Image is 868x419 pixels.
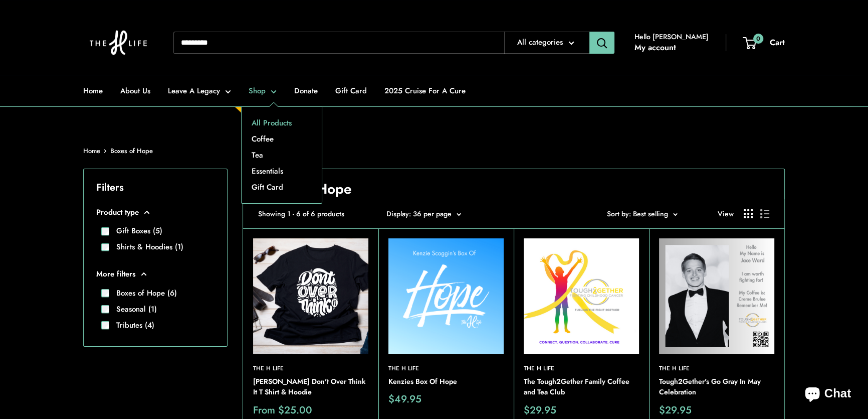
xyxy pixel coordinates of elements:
[96,267,214,281] button: More filters
[744,35,785,50] a: 0 Cart
[253,238,368,354] img: Mia Carmin Don't Over Think It T Shirt & Hoodie
[607,209,668,219] span: Sort by: Best selling
[335,84,367,98] a: Gift Card
[83,84,103,98] a: Home
[109,288,177,299] label: Boxes of Hope (6)
[83,10,153,75] img: The H Life
[718,207,734,220] span: View
[109,225,162,237] label: Gift Boxes (5)
[589,32,614,54] button: Search
[659,238,774,354] a: Tough2Gether's Go Gray In May CelebrationTough2Gether's Go Gray In May Celebration
[388,394,421,404] span: $49.95
[388,238,504,354] img: Kenzies Box Of Hope
[659,405,692,415] span: $29.95
[607,207,678,220] button: Sort by: Best selling
[96,205,214,219] button: Product type
[659,238,774,354] img: Tough2Gether's Go Gray In May Celebration
[388,376,504,387] a: Kenzies Box Of Hope
[242,179,322,195] a: Gift Card
[258,179,769,199] h1: Boxes of Hope
[524,405,556,415] span: $29.95
[744,209,753,218] button: Display products as grid
[659,364,774,373] a: The H Life
[659,376,774,398] a: Tough2Gether's Go Gray In May Celebration
[634,30,709,43] span: Hello [PERSON_NAME]
[524,364,639,373] a: The H Life
[242,131,322,147] a: Coffee
[258,207,344,220] span: Showing 1 - 6 of 6 products
[388,364,504,373] a: The H Life
[83,145,153,157] nav: Breadcrumb
[242,147,322,163] a: Tea
[96,178,214,197] p: Filters
[242,115,322,131] a: All Products
[173,32,504,54] input: Search...
[634,40,676,55] a: My account
[110,146,153,156] a: Boxes of Hope
[384,84,466,98] a: 2025 Cruise For A Cure
[386,207,461,220] button: Display: 36 per page
[253,376,368,398] a: [PERSON_NAME] Don't Over Think It T Shirt & Hoodie
[109,320,154,331] label: Tributes (4)
[83,146,100,156] a: Home
[120,84,150,98] a: About Us
[253,405,312,415] span: From $25.00
[109,304,157,315] label: Seasonal (1)
[253,364,368,373] a: The H Life
[770,37,785,48] span: Cart
[242,163,322,179] a: Essentials
[760,209,769,218] button: Display products as list
[109,241,183,253] label: Shirts & Hoodies (1)
[524,376,639,398] a: The Tough2Gether Family Coffee and Tea Club
[386,209,452,219] span: Display: 36 per page
[524,238,639,354] img: The Tough2Gether Family Coffee and Tea Club
[796,378,860,411] inbox-online-store-chat: Shopify online store chat
[753,33,763,43] span: 0
[249,84,277,98] a: Shop
[168,84,231,98] a: Leave A Legacy
[294,84,318,98] a: Donate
